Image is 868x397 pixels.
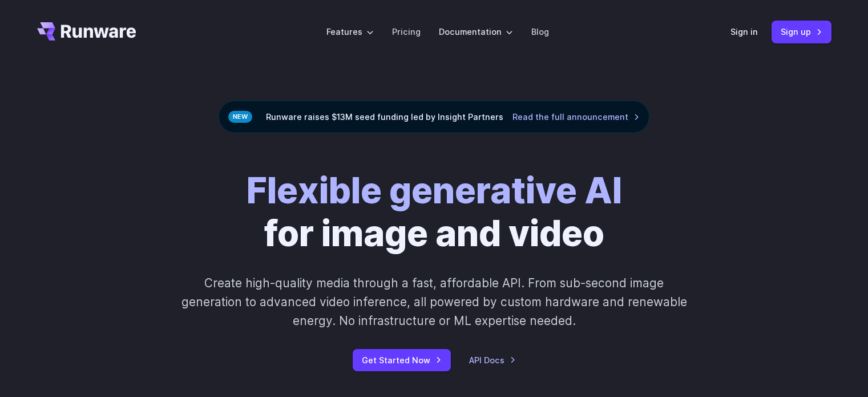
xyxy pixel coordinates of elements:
p: Create high-quality media through a fast, affordable API. From sub-second image generation to adv... [180,274,688,331]
a: API Docs [469,354,516,367]
div: Runware raises $13M seed funding led by Insight Partners [219,101,649,133]
a: Blog [531,25,549,38]
a: Sign up [772,21,831,43]
a: Sign in [730,25,758,38]
h1: for image and video [247,170,622,255]
a: Read the full announcement [512,110,640,123]
a: Get Started Now [353,349,451,371]
strong: Flexible generative AI [247,169,622,212]
label: Features [326,25,374,38]
label: Documentation [439,25,513,38]
a: Go to / [37,22,136,41]
a: Pricing [392,25,421,38]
